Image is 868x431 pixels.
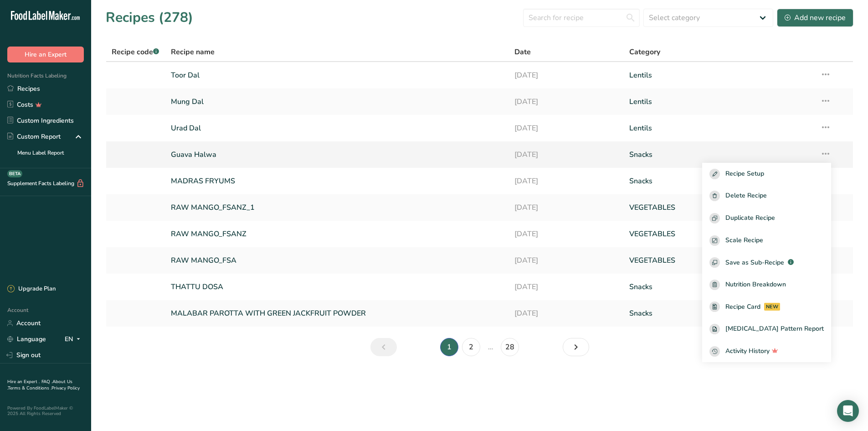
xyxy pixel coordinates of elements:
[514,66,618,85] a: [DATE]
[725,169,764,179] span: Recipe Setup
[725,235,763,246] span: Scale Recipe
[7,379,40,385] a: Hire an Expert .
[629,47,660,57] span: Category
[171,224,504,244] a: RAW MANGO_FSANZ
[112,47,159,57] span: Recipe code
[725,302,760,312] span: Recipe Card
[501,338,519,356] a: Page 28.
[7,170,22,177] div: BETA
[370,338,397,356] a: Previous page
[629,304,809,323] a: Snacks
[171,92,504,111] a: Mung Dal
[514,198,618,217] a: [DATE]
[629,198,809,217] a: VEGETABLES
[702,207,831,229] button: Duplicate Recipe
[514,304,618,323] a: [DATE]
[785,12,846,23] div: Add new recipe
[171,277,504,296] a: THATTU DOSA
[171,198,504,217] a: RAW MANGO_FSANZ_1
[7,379,72,391] a: About Us .
[462,338,480,356] a: Page 2.
[41,379,52,385] a: FAQ .
[764,303,780,311] div: NEW
[171,119,504,138] a: Urad Dal
[171,304,504,323] a: MALABAR PAROTTA WITH GREEN JACKFRUIT POWDER
[837,400,859,422] div: Open Intercom Messenger
[514,119,618,138] a: [DATE]
[702,163,831,185] button: Recipe Setup
[523,9,640,27] input: Search for recipe
[629,119,809,138] a: Lentils
[725,346,770,357] span: Activity History
[7,331,46,347] a: Language
[702,318,831,340] a: [MEDICAL_DATA] Pattern Report
[702,340,831,363] button: Activity History
[8,385,51,391] a: Terms & Conditions .
[725,324,824,334] span: [MEDICAL_DATA] Pattern Report
[171,251,504,270] a: RAW MANGO_FSA
[629,171,809,191] a: Snacks
[629,251,809,270] a: VEGETABLES
[629,224,809,244] a: VEGETABLES
[725,280,786,290] span: Nutrition Breakdown
[514,251,618,270] a: [DATE]
[65,334,84,345] div: EN
[7,405,84,416] div: Powered By FoodLabelMaker © 2025 All Rights Reserved
[629,66,809,85] a: Lentils
[629,277,809,296] a: Snacks
[514,47,531,57] span: Date
[514,277,618,296] a: [DATE]
[106,7,193,28] h1: Recipes (278)
[514,171,618,191] a: [DATE]
[725,213,775,223] span: Duplicate Recipe
[702,296,831,318] a: Recipe Card NEW
[514,145,618,164] a: [DATE]
[171,171,504,191] a: MADRAS FRYUMS
[629,145,809,164] a: Snacks
[777,9,853,27] button: Add new recipe
[702,229,831,252] button: Scale Recipe
[702,251,831,274] button: Save as Sub-Recipe
[514,92,618,111] a: [DATE]
[171,145,504,164] a: Guava Halwa
[725,191,767,201] span: Delete Recipe
[7,285,56,294] div: Upgrade Plan
[702,274,831,296] a: Nutrition Breakdown
[7,132,61,141] div: Custom Report
[171,47,215,57] span: Recipe name
[171,66,504,85] a: Toor Dal
[51,385,80,391] a: Privacy Policy
[702,185,831,208] button: Delete Recipe
[563,338,589,356] a: Next page
[725,258,784,267] span: Save as Sub-Recipe
[514,224,618,244] a: [DATE]
[7,47,84,62] button: Hire an Expert
[629,92,809,111] a: Lentils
